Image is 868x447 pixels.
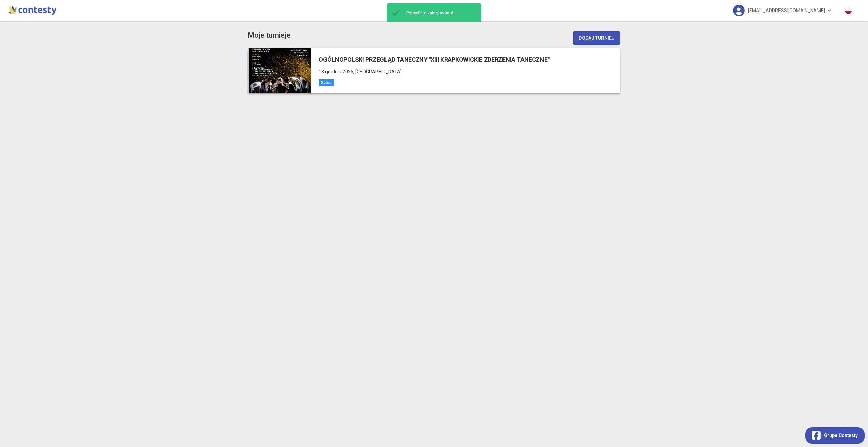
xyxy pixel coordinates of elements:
app-title: competition-list.title [248,30,291,41]
span: Szkic [319,79,334,86]
h3: Moje turnieje [248,30,291,41]
h5: OGÓLNOPOLSKI PRZEGLĄD TANECZNY "XIII KRAPKOWICKIE ZDERZENIA TANECZNE" [319,55,549,64]
span: Pomyślnie zalogowano! [403,10,479,16]
span: [EMAIL_ADDRESS][DOMAIN_NAME] [748,3,825,18]
button: Dodaj turniej [573,31,620,45]
span: Grupa Contesty [824,432,858,439]
span: 13 grudnia 2025 [319,69,353,74]
span: , [GEOGRAPHIC_DATA] [353,69,402,74]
